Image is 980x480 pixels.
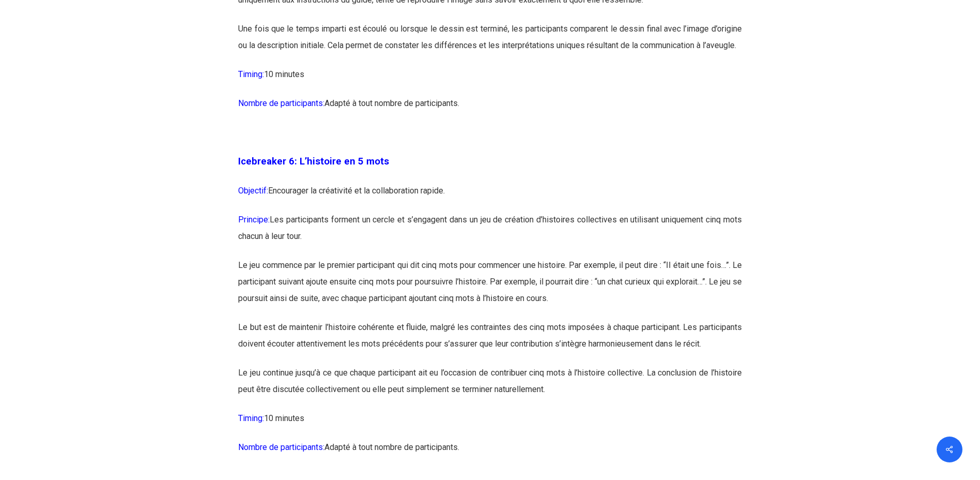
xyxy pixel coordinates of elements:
[238,66,742,95] p: 10 minutes
[238,257,742,319] p: Le jeu commence par le premier participant qui dit cinq mots pour commencer une histoire. Par exe...
[238,156,389,167] span: Icebreaker 6: L’histoire en 5 mots
[238,186,268,196] span: Objectif:
[238,98,324,108] span: Nombre de participants:
[238,183,742,212] p: Encourager la créativité et la collaboration rapide.
[238,442,324,452] span: Nombre de participants:
[238,413,264,423] span: Timing:
[238,439,742,468] p: Adapté à tout nombre de participants.
[238,212,742,257] p: Les participants forment un cercle et s’engagent dans un jeu de création d’histoires collectives ...
[238,215,270,224] span: Principe:
[238,319,742,365] p: Le but est de maintenir l’histoire cohérente et fluide, malgré les contraintes des cinq mots impo...
[238,365,742,410] p: Le jeu continue jusqu’à ce que chaque participant ait eu l’occasion de contribuer cinq mots à l’h...
[238,410,742,439] p: 10 minutes
[238,69,264,79] span: Timing:
[238,21,742,66] p: Une fois que le temps imparti est écoulé ou lorsque le dessin est terminé, les participants compa...
[238,95,742,124] p: Adapté à tout nombre de participants.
